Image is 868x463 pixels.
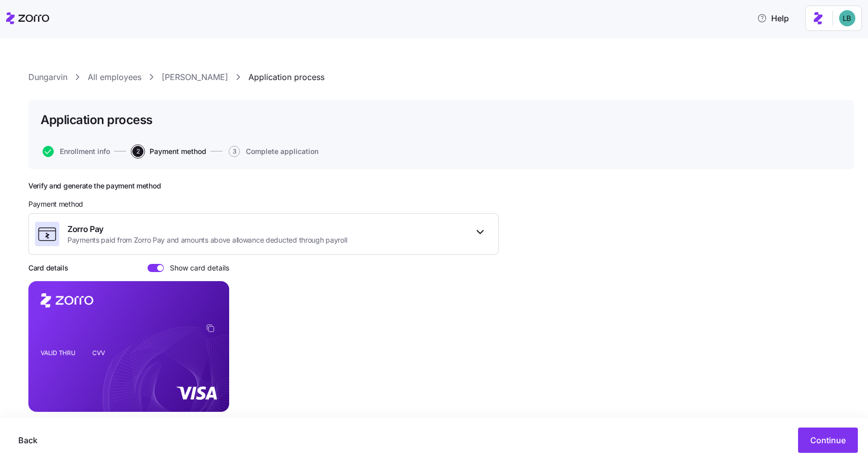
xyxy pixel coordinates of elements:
[28,263,68,273] h3: Card details
[162,71,228,84] a: [PERSON_NAME]
[798,428,858,453] button: Continue
[18,434,38,446] span: Back
[28,181,499,191] h2: Verify and generate the payment method
[749,8,797,28] button: Help
[88,71,141,84] a: All employees
[132,146,143,157] span: 2
[41,112,153,128] h1: Application process
[67,235,347,245] span: Payments paid from Zorro Pay and amounts above allowance deducted through payroll
[67,223,347,236] span: Zorro Pay
[206,324,215,333] button: copy-to-clipboard
[132,146,206,157] button: 2Payment method
[10,428,46,453] button: Back
[92,349,105,357] tspan: CVV
[229,146,240,157] span: 3
[28,71,67,84] a: Dungarvin
[41,146,110,157] a: Enrollment info
[28,199,83,209] span: Payment method
[810,434,846,446] span: Continue
[227,146,318,157] a: 3Complete application
[839,10,855,26] img: 55738f7c4ee29e912ff6c7eae6e0401b
[41,349,76,357] tspan: VALID THRU
[248,71,324,84] a: Application process
[130,146,206,157] a: 2Payment method
[246,148,318,155] span: Complete application
[164,264,229,272] span: Show card details
[229,146,318,157] button: 3Complete application
[757,12,789,24] span: Help
[60,148,110,155] span: Enrollment info
[43,146,110,157] button: Enrollment info
[150,148,206,155] span: Payment method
